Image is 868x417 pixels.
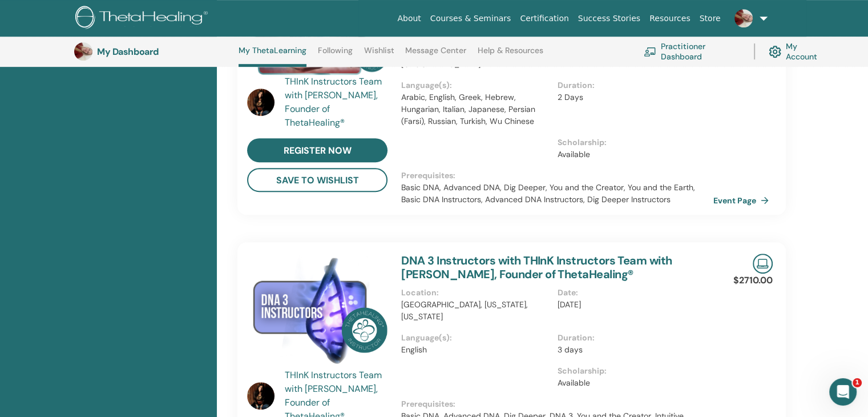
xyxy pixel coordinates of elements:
p: Prerequisites : [401,170,713,182]
img: default.jpg [247,89,274,116]
a: register now [247,138,387,162]
a: Help & Resources [478,46,543,64]
a: Practitioner Dashboard [644,39,740,64]
a: Success Stories [574,8,645,29]
p: Language(s) : [401,79,550,91]
h3: My Dashboard [97,46,211,57]
a: About [393,8,425,29]
img: default.jpg [74,42,92,61]
img: cog.svg [769,43,781,61]
a: Courses & Seminars [426,8,516,29]
p: Basic DNA, Advanced DNA, Dig Deeper, You and the Creator, You and the Earth, Basic DNA Instructor... [401,182,713,206]
img: default.jpg [734,9,753,27]
a: My Account [769,39,826,64]
p: $2710.00 [733,274,773,287]
p: [DATE] [558,299,706,311]
p: 3 days [558,344,706,356]
p: Language(s) : [401,332,550,344]
img: chalkboard-teacher.svg [644,47,656,56]
p: Available [558,149,706,161]
a: Certification [515,8,573,29]
p: Duration : [558,332,706,344]
a: Store [695,8,725,29]
a: DNA 3 Instructors with THInK Instructors Team with [PERSON_NAME], Founder of ThetaHealing® [401,253,672,282]
a: Wishlist [364,46,394,64]
a: My ThetaLearning [239,46,306,67]
p: Prerequisites : [401,398,713,410]
a: Message Center [405,46,466,64]
p: Duration : [558,79,706,91]
span: 1 [853,378,862,387]
p: Scholarship : [558,365,706,377]
p: [GEOGRAPHIC_DATA], [US_STATE], [US_STATE] [401,299,550,323]
img: logo.png [75,6,212,31]
p: Scholarship : [558,137,706,149]
img: Live Online Seminar [753,254,773,274]
p: Date : [558,287,706,299]
iframe: Intercom live chat [829,378,857,406]
a: Resources [645,8,695,29]
p: Available [558,377,706,389]
p: Arabic, English, Greek, Hebrew, Hungarian, Italian, Japanese, Persian (Farsi), Russian, Turkish, ... [401,91,550,127]
p: 2 Days [558,91,706,103]
a: THInK Instructors Team with [PERSON_NAME], Founder of ThetaHealing® [285,75,390,130]
button: save to wishlist [247,168,387,192]
img: default.jpg [247,382,274,410]
span: register now [284,145,352,157]
a: Event Page [713,192,773,209]
a: Following [318,46,353,64]
p: Location : [401,287,550,299]
img: DNA 3 Instructors [247,254,387,372]
p: English [401,344,550,356]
